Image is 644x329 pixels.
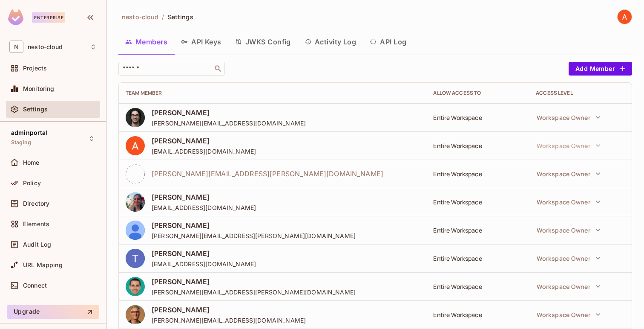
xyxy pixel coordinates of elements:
[152,136,256,146] span: [PERSON_NAME]
[532,165,605,182] button: Workspace Owner
[23,106,48,113] span: Settings
[126,136,145,155] img: ACg8ocINFAj3Z9mQcbVusZlnHkcacTY_90z3CSJFL7ardwQkWMCx5g=s96-c
[532,250,605,267] button: Workspace Owner
[174,31,228,52] button: API Keys
[162,13,164,21] li: /
[532,278,605,295] button: Workspace Owner
[23,65,47,72] span: Projects
[8,9,23,25] img: SReyMgAAAABJRU5ErkJggg==
[433,198,522,206] div: Entire Workspace
[126,305,145,324] img: ACg8ocJkX-VRI6lXPNFZbkrVrsa94bpYkazFmaFKRXCbA_l4U_ibG6GY=s96-c
[569,62,632,76] button: Add Member
[532,137,605,154] button: Workspace Owner
[152,221,356,230] span: [PERSON_NAME]
[152,316,306,324] span: [PERSON_NAME][EMAIL_ADDRESS][DOMAIN_NAME]
[152,147,256,155] span: [EMAIL_ADDRESS][DOMAIN_NAME]
[532,221,605,239] button: Workspace Owner
[152,277,356,286] span: [PERSON_NAME]
[536,90,625,96] div: Access Level
[433,170,522,178] div: Entire Workspace
[152,119,306,127] span: [PERSON_NAME][EMAIL_ADDRESS][DOMAIN_NAME]
[32,12,65,23] div: Enterprise
[11,139,31,146] span: Staging
[152,305,306,314] span: [PERSON_NAME]
[152,192,256,202] span: [PERSON_NAME]
[152,108,306,117] span: [PERSON_NAME]
[228,31,298,52] button: JWKS Config
[152,260,256,268] span: [EMAIL_ADDRESS][DOMAIN_NAME]
[152,249,256,258] span: [PERSON_NAME]
[122,13,158,21] span: nesto-cloud
[28,44,63,50] span: Workspace: nesto-cloud
[152,232,356,240] span: [PERSON_NAME][EMAIL_ADDRESS][PERSON_NAME][DOMAIN_NAME]
[23,180,41,186] span: Policy
[23,262,63,268] span: URL Mapping
[23,200,49,207] span: Directory
[126,192,145,212] img: ACg8ocJHGSarL5f1IAfcZifux1Z2PfnbMFi-VXz8sxwi87OEfW7qe50=s96-c
[9,41,23,53] span: N
[11,129,48,136] span: adminportal
[23,221,49,227] span: Elements
[126,221,145,240] img: ALV-UjX2LB9Y3BJP2oSr8MQhB6Yv0ctuOdVyHtvc74BpWuGBxfAent3NzTTPuI58_tFFECk7-xRK5_B-1O4NLRaSl9eLhcxz0...
[433,114,522,122] div: Entire Workspace
[618,10,632,24] img: Adel Ati
[363,31,413,52] button: API Log
[152,169,383,178] span: [PERSON_NAME][EMAIL_ADDRESS][PERSON_NAME][DOMAIN_NAME]
[152,204,256,212] span: [EMAIL_ADDRESS][DOMAIN_NAME]
[152,288,356,296] span: [PERSON_NAME][EMAIL_ADDRESS][PERSON_NAME][DOMAIN_NAME]
[532,193,605,210] button: Workspace Owner
[126,277,145,296] img: ACg8ocKPCTKPugYkW8D8vsxhOMNix9If998dUO2KNYckAd6XA2XWTbXI=s96-c
[532,109,605,126] button: Workspace Owner
[433,90,522,96] div: Allow Access to
[298,31,363,52] button: Activity Log
[532,306,605,323] button: Workspace Owner
[23,85,55,92] span: Monitoring
[126,108,145,127] img: ACg8ocInWiqgm7THLiHZL-AOgl3cbDTFDGyEu4T6eAo8dMIL-lStsQk=s96-c
[433,226,522,234] div: Entire Workspace
[7,305,99,319] button: Upgrade
[23,159,40,166] span: Home
[118,31,174,52] button: Members
[126,249,145,268] img: ACg8ocK6s1U95Lzh0ihjHPimrcnage5xhSl2FSgDt12SbTE1AFUDhg=s96-c
[433,311,522,319] div: Entire Workspace
[433,254,522,262] div: Entire Workspace
[433,282,522,291] div: Entire Workspace
[23,241,51,248] span: Audit Log
[168,13,193,21] span: Settings
[126,90,420,96] div: Team Member
[433,142,522,150] div: Entire Workspace
[23,282,47,289] span: Connect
